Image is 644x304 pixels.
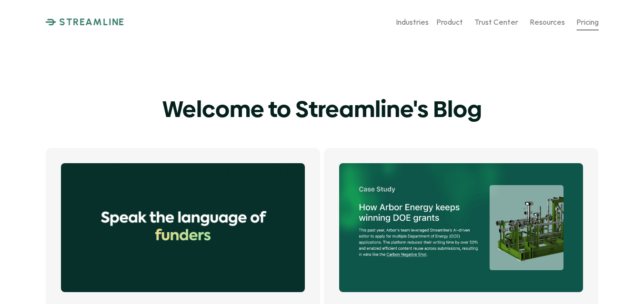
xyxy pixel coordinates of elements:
[530,14,565,30] a: Resources
[474,14,518,30] a: Trust Center
[59,16,125,28] p: STREAMLINE
[45,16,125,28] a: STREAMLINE
[576,14,599,30] a: Pricing
[162,93,482,125] h1: Welcome to Streamline's Blog
[339,163,583,292] img: Arbor Energy’s team leveraged Streamline’s AI-driven editor to apply for multiple Department of E...
[474,17,518,26] p: Trust Center
[396,17,429,26] p: Industries
[61,163,305,292] img: Win government funding by speaking the language of funders
[576,17,599,26] p: Pricing
[436,17,463,26] p: Product
[530,17,565,26] p: Resources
